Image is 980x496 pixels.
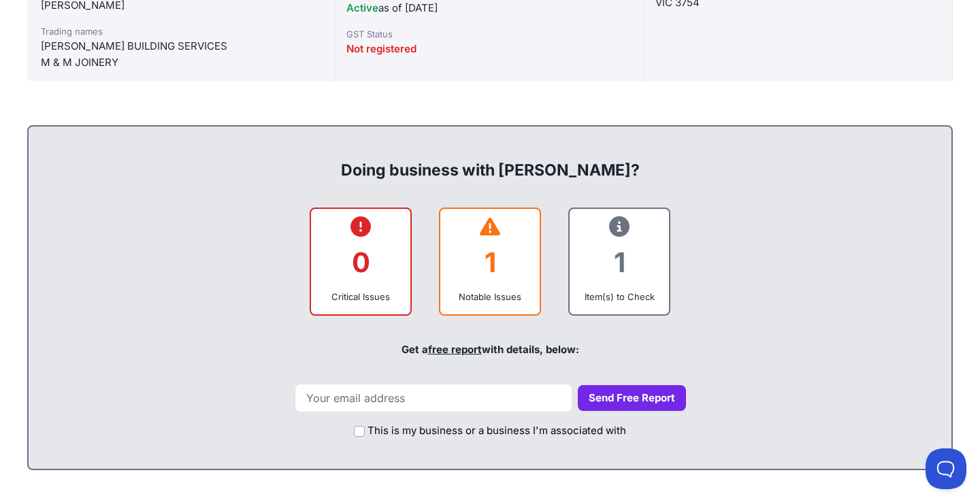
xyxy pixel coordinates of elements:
[346,27,632,41] div: GST Status
[295,384,572,412] input: Your email address
[428,343,482,356] a: free report
[581,290,658,303] div: Item(s) to Check
[41,38,321,54] div: [PERSON_NAME] BUILDING SERVICES
[451,290,529,303] div: Notable Issues
[402,343,579,356] span: Get a with details, below:
[322,235,399,290] div: 0
[322,290,399,303] div: Critical Issues
[346,42,416,55] span: Not registered
[41,54,321,71] div: M & M JOINERY
[578,385,686,412] button: Send Free Report
[581,235,658,290] div: 1
[346,1,378,14] span: Active
[926,448,966,489] iframe: Toggle Customer Support
[451,235,529,290] div: 1
[367,423,626,439] label: This is my business or a business I'm associated with
[42,137,938,181] div: Doing business with [PERSON_NAME]?
[41,24,321,38] div: Trading names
